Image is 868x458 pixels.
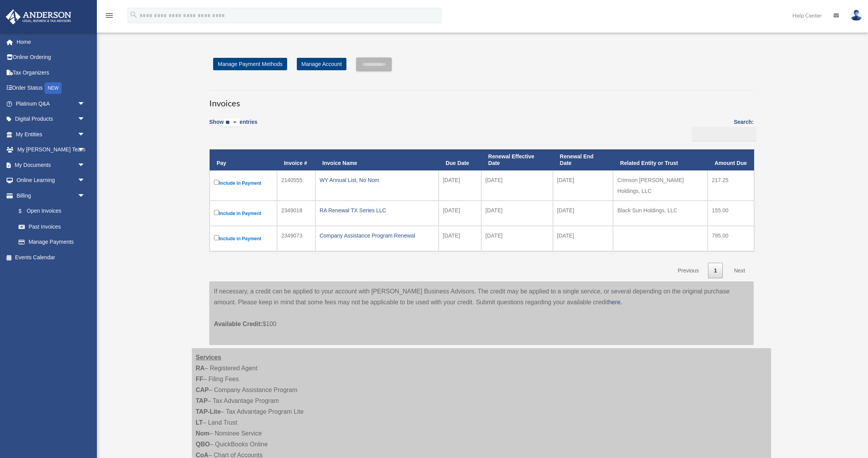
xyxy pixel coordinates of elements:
strong: Nom [196,430,210,437]
th: Renewal End Date: activate to sort column ascending [553,149,613,170]
a: Digital Productsarrow_drop_down [5,111,97,127]
img: Anderson Advisors Platinum Portal [3,9,74,24]
div: If necessary, a credit can be applied to your account with [PERSON_NAME] Business Advisors. The c... [209,281,754,345]
span: arrow_drop_down [77,188,93,204]
a: Manage Payments [11,234,93,250]
th: Invoice #: activate to sort column ascending [277,149,315,170]
td: Crimson [PERSON_NAME] Holdings, LLC [613,170,708,201]
td: 217.25 [708,170,754,201]
a: Order StatusNEW [5,80,97,96]
input: Search: [692,127,756,142]
td: [DATE] [553,170,613,201]
a: My [PERSON_NAME] Teamarrow_drop_down [5,142,97,158]
a: Tax Organizers [5,65,97,80]
span: Available Credit: [214,321,263,327]
a: Manage Payment Methods [213,58,287,70]
label: Show entries [209,117,257,135]
a: My Documentsarrow_drop_down [5,157,97,173]
td: Black Sun Holdings, LLC [613,201,708,226]
a: Manage Account [297,58,346,70]
td: [DATE] [481,226,553,251]
input: Include in Payment [214,180,219,185]
a: Previous [672,263,704,279]
td: 155.00 [708,201,754,226]
i: menu [105,11,114,20]
th: Related Entity or Trust: activate to sort column ascending [613,149,708,170]
td: 2349073 [277,226,315,251]
a: Next [728,263,751,279]
span: arrow_drop_down [77,127,93,142]
strong: QBO [196,441,210,448]
a: Online Learningarrow_drop_down [5,173,97,188]
input: Include in Payment [214,210,219,215]
th: Pay: activate to sort column descending [210,149,277,170]
label: Search: [689,117,754,141]
a: Home [5,34,97,50]
td: [DATE] [481,201,553,226]
label: Include in Payment [214,234,273,243]
strong: RA [196,365,205,371]
i: search [129,10,138,19]
a: Platinum Q&Aarrow_drop_down [5,96,97,111]
a: Events Calendar [5,250,97,265]
th: Invoice Name: activate to sort column ascending [315,149,439,170]
strong: TAP [196,397,208,404]
h3: Invoices [209,90,754,109]
strong: LT [196,419,203,426]
strong: CAP [196,387,209,393]
div: RA Renewal TX Series LLC [320,205,434,216]
a: $Open Invoices [11,203,89,219]
div: WY Annual List, No Nom [320,175,434,186]
div: NEW [45,82,62,94]
a: menu [105,14,114,20]
td: 2349018 [277,201,315,226]
input: Include in Payment [214,235,219,240]
span: arrow_drop_down [77,173,93,189]
p: $100 [214,308,749,330]
th: Due Date: activate to sort column ascending [439,149,481,170]
a: here. [608,299,622,305]
span: arrow_drop_down [77,157,93,173]
img: User Pic [851,10,862,21]
td: [DATE] [553,226,613,251]
strong: Services [196,354,221,361]
span: arrow_drop_down [77,111,93,127]
strong: TAP-Lite [196,408,221,415]
th: Amount Due: activate to sort column ascending [708,149,754,170]
span: arrow_drop_down [77,142,93,158]
td: [DATE] [439,226,481,251]
label: Include in Payment [214,178,273,188]
a: Past Invoices [11,219,93,234]
td: 2140555 [277,170,315,201]
a: Online Ordering [5,50,97,65]
td: [DATE] [481,170,553,201]
select: Showentries [224,118,239,127]
td: [DATE] [439,170,481,201]
td: [DATE] [553,201,613,226]
td: [DATE] [439,201,481,226]
a: Billingarrow_drop_down [5,188,93,203]
td: 795.00 [708,226,754,251]
a: 1 [708,263,723,279]
label: Include in Payment [214,208,273,218]
a: My Entitiesarrow_drop_down [5,127,97,142]
div: Company Assistance Program Renewal [320,230,434,241]
span: $ [23,206,27,216]
span: arrow_drop_down [77,96,93,112]
th: Renewal Effective Date: activate to sort column ascending [481,149,553,170]
strong: FF [196,376,203,382]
